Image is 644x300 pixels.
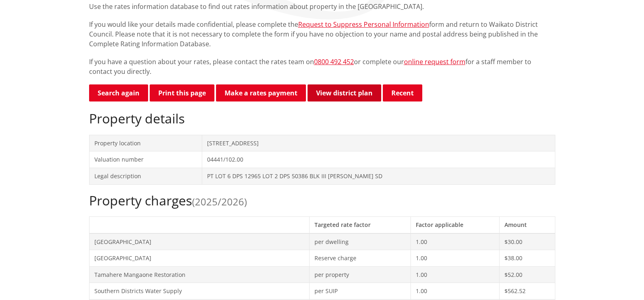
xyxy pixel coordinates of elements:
[309,266,411,283] td: per property
[411,266,500,283] td: 1.00
[411,233,500,250] td: 1.00
[309,233,411,250] td: per dwelling
[89,193,555,208] h2: Property charges
[411,283,500,300] td: 1.00
[89,233,309,250] td: [GEOGRAPHIC_DATA]
[89,266,309,283] td: Tamahere Mangaone Restoration
[216,84,306,101] a: Make a rates payment
[309,250,411,267] td: Reserve charge
[309,283,411,300] td: per SUIP
[202,168,555,184] td: PT LOT 6 DPS 12965 LOT 2 DPS 50386 BLK III [PERSON_NAME] SD
[383,84,422,101] button: Recent
[192,195,247,208] span: (2025/2026)
[89,283,309,300] td: Southern Districts Water Supply
[500,216,555,233] th: Amount
[500,266,555,283] td: $52.00
[89,111,555,126] h2: Property details
[202,135,555,151] td: [STREET_ADDRESS]
[411,216,500,233] th: Factor applicable
[308,84,381,101] a: View district plan
[404,57,465,66] a: online request form
[89,2,555,11] p: Use the rates information database to find out rates information about property in the [GEOGRAPHI...
[89,19,555,49] p: If you would like your details made confidential, please complete the form and return to Waikato ...
[89,57,555,76] p: If you have a question about your rates, please contact the rates team on or complete our for a s...
[314,57,354,66] a: 0800 492 452
[500,233,555,250] td: $30.00
[500,283,555,300] td: $562.52
[89,151,202,168] td: Valuation number
[150,84,214,101] button: Print this page
[89,250,309,267] td: [GEOGRAPHIC_DATA]
[309,216,411,233] th: Targeted rate factor
[202,151,555,168] td: 04441/102.00
[411,250,500,267] td: 1.00
[298,20,429,29] a: Request to Suppress Personal Information
[500,250,555,267] td: $38.00
[89,135,202,151] td: Property location
[89,168,202,184] td: Legal description
[89,84,148,101] a: Search again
